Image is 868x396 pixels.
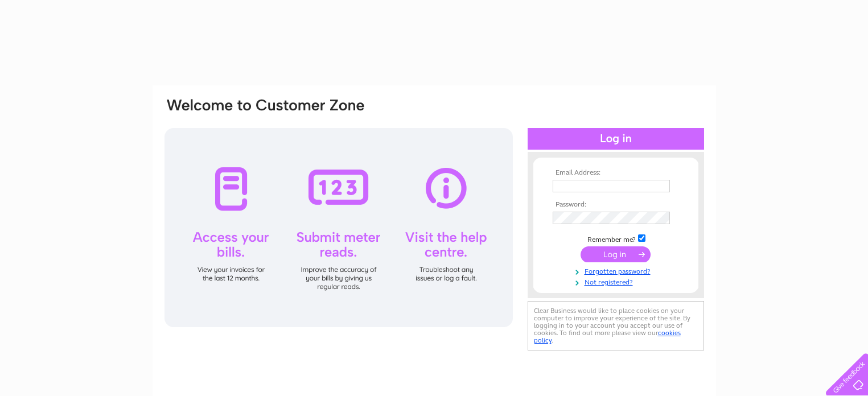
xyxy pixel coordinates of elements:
a: Not registered? [553,276,682,287]
div: Clear Business would like to place cookies on your computer to improve your experience of the sit... [528,301,704,350]
a: cookies policy [534,329,681,344]
a: Forgotten password? [553,265,682,276]
th: Password: [550,201,682,209]
th: Email Address: [550,169,682,177]
input: Submit [581,246,651,262]
td: Remember me? [550,233,682,244]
